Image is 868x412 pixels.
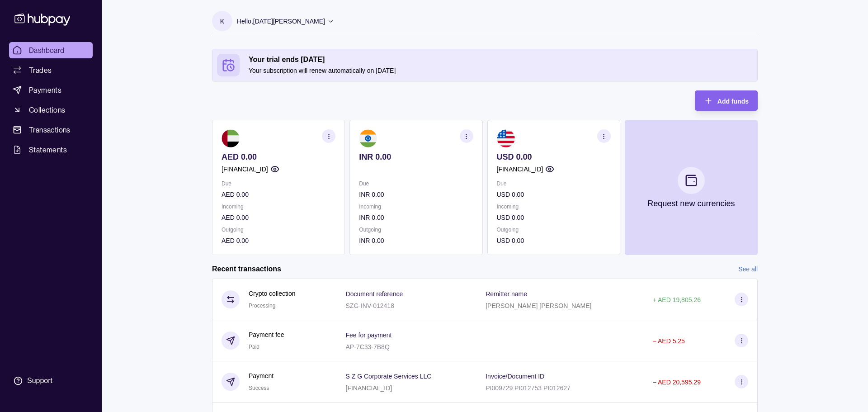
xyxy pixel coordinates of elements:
p: USD 0.00 [497,152,611,162]
p: [FINANCIAL_ID] [346,384,392,392]
img: ae [222,129,240,147]
p: [FINANCIAL_ID] [222,164,268,174]
a: Transactions [9,122,93,138]
p: INR 0.00 [359,236,473,246]
h2: Your trial ends [DATE] [249,55,753,65]
a: Payments [9,82,93,98]
p: Document reference [346,290,403,298]
a: Trades [9,62,93,78]
span: Dashboard [29,45,65,56]
p: AED 0.00 [222,189,335,199]
p: Payment [249,371,274,381]
p: USD 0.00 [497,213,611,223]
span: Statements [29,144,67,155]
span: Success [249,385,269,391]
img: us [497,129,515,147]
p: AED 0.00 [222,213,335,223]
p: Due [497,179,611,189]
p: PI009729 PI012753 PI012627 [486,384,571,392]
span: Payments [29,85,61,95]
button: Request new currencies [625,120,758,255]
p: + AED 19,805.26 [653,296,701,303]
p: SZG-INV-012418 [346,302,394,309]
p: Invoice/Document ID [486,373,544,380]
p: Incoming [359,202,473,212]
p: Due [359,179,473,189]
button: Add funds [695,90,758,111]
p: INR 0.00 [359,213,473,223]
p: − AED 20,595.29 [653,379,701,386]
p: Outgoing [222,225,335,235]
span: Trades [29,65,52,76]
p: AED 0.00 [222,236,335,246]
p: USD 0.00 [497,189,611,199]
p: K [220,16,224,26]
p: Remitter name [486,290,527,298]
span: Collections [29,104,65,115]
span: Add funds [717,98,749,105]
a: Collections [9,102,93,118]
span: Processing [249,303,275,309]
p: − AED 5.25 [653,337,685,345]
p: Outgoing [359,225,473,235]
a: Statements [9,142,93,158]
a: Support [9,371,93,390]
p: AP-7C33-7B8Q [346,343,390,350]
p: INR 0.00 [359,152,473,162]
span: Transactions [29,124,71,135]
p: AED 0.00 [222,152,335,162]
p: USD 0.00 [497,236,611,246]
span: Paid [249,344,259,350]
p: Crypto collection [249,289,296,298]
a: Dashboard [9,42,93,58]
p: Your subscription will renew automatically on [DATE] [249,66,753,76]
p: Request new currencies [647,199,735,208]
p: [FINANCIAL_ID] [497,164,543,174]
img: in [359,129,377,147]
p: INR 0.00 [359,189,473,199]
p: Payment fee [249,330,284,340]
p: Due [222,179,335,189]
p: Hello, [DATE][PERSON_NAME] [237,16,325,26]
p: Fee for payment [346,331,392,339]
p: Outgoing [497,225,611,235]
a: See all [738,264,758,274]
p: Incoming [497,202,611,212]
p: S Z G Corporate Services LLC [346,373,432,380]
div: Support [27,376,52,386]
h2: Recent transactions [212,264,281,274]
p: Incoming [222,202,335,212]
p: [PERSON_NAME] [PERSON_NAME] [486,302,591,309]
